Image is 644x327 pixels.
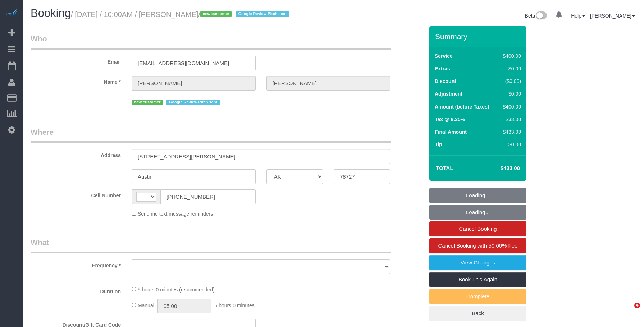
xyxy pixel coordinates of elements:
[525,13,547,19] a: Beta
[429,306,526,321] a: Back
[429,272,526,287] a: Book This Again
[435,65,450,72] label: Extras
[71,10,291,18] small: / [DATE] / 10:00AM / [PERSON_NAME]
[435,141,442,148] label: Tip
[31,33,391,50] legend: Who
[535,11,547,21] img: New interface
[479,165,520,171] h4: $433.00
[4,7,19,17] img: Automaid Logo
[438,243,518,249] span: Cancel Booking with 50.00% Fee
[132,76,256,91] input: First Name
[25,149,126,159] label: Address
[435,32,523,41] h3: Summary
[138,287,215,293] span: 5 hours 0 minutes (recommended)
[429,221,526,236] a: Cancel Booking
[500,128,521,135] div: $433.00
[200,11,232,17] span: new customer
[166,100,220,105] span: Google Review Pitch sent
[429,238,526,253] a: Cancel Booking with 50.00% Fee
[500,103,521,110] div: $400.00
[435,128,467,135] label: Final Amount
[500,78,521,85] div: ($0.00)
[25,56,126,65] label: Email
[500,141,521,148] div: $0.00
[132,56,256,70] input: Email
[500,116,521,123] div: $33.00
[435,90,462,97] label: Adjustment
[31,7,71,19] span: Booking
[25,259,126,269] label: Frequency *
[132,169,256,184] input: City
[435,78,456,85] label: Discount
[236,11,289,17] span: Google Review Pitch sent
[435,116,465,123] label: Tax @ 8.25%
[620,303,637,320] iframe: Intercom live chat
[435,52,453,60] label: Service
[31,237,391,253] legend: What
[25,76,126,86] label: Name *
[138,303,154,308] span: Manual
[436,165,453,171] strong: Total
[215,303,255,308] span: 5 hours 0 minutes
[334,169,390,184] input: Zip Code
[132,100,163,105] span: new customer
[266,76,390,91] input: Last Name
[500,52,521,60] div: $400.00
[500,65,521,72] div: $0.00
[25,285,126,295] label: Duration
[198,10,291,18] span: /
[31,127,391,143] legend: Where
[160,189,256,204] input: Cell Number
[571,13,585,19] a: Help
[590,13,635,19] a: [PERSON_NAME]
[500,90,521,97] div: $0.00
[25,189,126,199] label: Cell Number
[634,303,640,308] span: 4
[429,255,526,270] a: View Changes
[435,103,489,110] label: Amount (before Taxes)
[138,211,213,217] span: Send me text message reminders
